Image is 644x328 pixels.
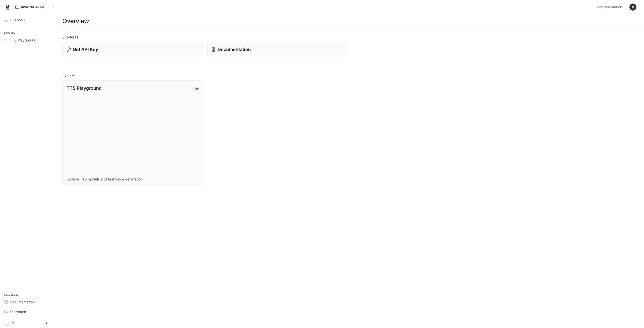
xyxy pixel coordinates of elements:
[62,34,638,40] h2: Shortcuts
[41,318,52,328] button: Close drawer
[62,73,638,78] h2: Explore
[10,37,36,43] span: TTS Playground
[2,16,54,24] a: Overview
[73,46,98,53] p: Get API Key
[62,16,89,26] h1: Overview
[5,320,10,325] span: Dark mode toggle
[207,42,348,57] a: Documentation
[595,2,626,12] a: Documentation
[62,80,203,186] a: TTS PlaygroundExplore TTS models and test voice generation
[2,298,54,306] a: Documentation
[597,4,622,10] span: Documentation
[10,309,26,314] span: Feedback
[67,177,199,182] p: Explore TTS models and test voice generation
[13,2,57,12] button: All workspaces
[10,17,25,23] span: Overview
[21,5,49,9] p: Inworld AI Demos
[67,85,102,91] p: TTS Playground
[10,299,35,305] span: Documentation
[218,46,251,53] p: Documentation
[62,42,203,57] button: Get API Key
[2,36,54,44] a: TTS Playground
[2,307,54,316] a: Feedback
